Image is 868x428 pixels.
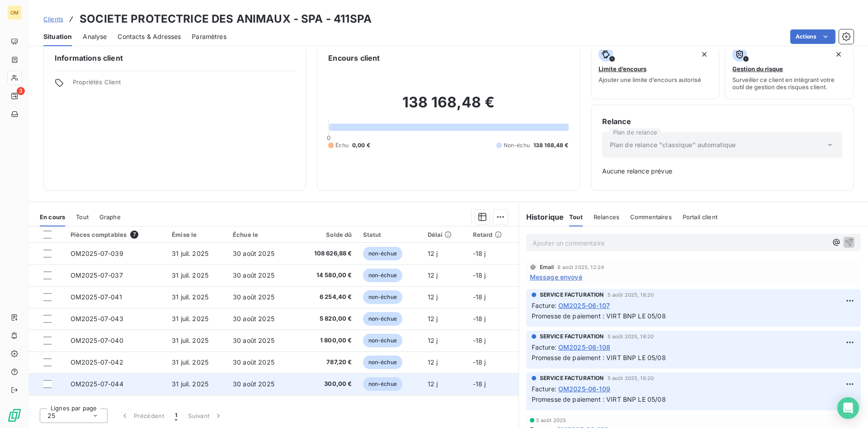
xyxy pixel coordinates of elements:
span: 30 août 2025 [233,358,274,366]
span: OM2025-07-042 [71,358,123,366]
span: 14 580,00 € [300,271,352,280]
span: Gestion du risque [732,65,783,72]
span: 8 août 2025, 12:24 [557,264,604,270]
span: 30 août 2025 [233,250,274,257]
span: 31 juil. 2025 [172,271,208,279]
span: OM2025-07-039 [71,250,123,257]
span: 31 juil. 2025 [172,250,208,257]
span: SERVICE FACTURATION [540,332,604,341]
span: Tout [569,213,583,221]
span: OM2025-06-109 [558,384,610,394]
span: Non-échu [504,141,530,149]
span: 30 août 2025 [233,380,274,388]
span: 31 juil. 2025 [172,315,208,322]
span: non-échue [363,334,402,347]
h6: Encours client [328,53,380,63]
span: Email [540,264,554,270]
span: Situation [43,32,72,41]
div: Solde dû [300,231,352,238]
span: -18 j [473,250,486,257]
span: Tout [76,213,89,221]
span: 5 août 2025, 18:20 [608,292,654,298]
div: Pièces comptables [71,231,161,239]
span: 12 j [428,315,438,322]
span: Commentaires [630,213,672,221]
span: OM2025-06-107 [558,301,610,310]
span: 5 820,00 € [300,314,352,323]
span: Relances [594,213,619,221]
span: 1 [175,411,177,420]
span: -18 j [473,315,486,322]
span: -18 j [473,293,486,301]
div: Open Intercom Messenger [837,397,859,419]
span: Limite d’encours [599,65,646,72]
span: 25 [47,411,55,420]
span: -18 j [473,380,486,388]
h6: Informations client [55,53,295,63]
div: OM [7,5,22,20]
span: Promesse de paiement : VIRT BNP LE 05/08 [532,395,666,403]
h6: Historique [519,212,564,222]
span: 12 j [428,380,438,388]
span: OM2025-07-037 [71,271,123,279]
span: non-échue [363,269,402,282]
button: Gestion du risqueSurveiller ce client en intégrant votre outil de gestion des risques client. [725,41,854,99]
span: -18 j [473,271,486,279]
span: OM2025-07-041 [71,293,122,301]
span: SERVICE FACTURATION [540,374,604,382]
span: Message envoyé [530,272,582,282]
span: 6 254,40 € [300,293,352,302]
span: 12 j [428,293,438,301]
span: Aucune relance prévue [602,167,842,176]
span: 30 août 2025 [233,271,274,279]
span: non-échue [363,290,402,304]
h6: Relance [602,116,842,127]
span: 30 août 2025 [233,315,274,322]
span: 5 août 2025 [536,418,566,423]
span: OM2025-07-043 [71,315,123,322]
span: En cours [40,213,65,221]
span: 12 j [428,358,438,366]
span: 31 juil. 2025 [172,293,208,301]
span: Facture : [532,384,557,394]
span: Plan de relance "classique" automatique [610,140,736,149]
span: 138 168,48 € [533,141,569,149]
span: 30 août 2025 [233,337,274,344]
span: 12 j [428,337,438,344]
span: Paramètres [192,32,226,41]
span: 0,00 € [352,141,370,149]
span: 30 août 2025 [233,293,274,301]
button: 1 [170,406,183,425]
span: 5 août 2025, 18:20 [608,334,654,339]
span: Échu [335,141,349,149]
span: 3 [17,87,25,95]
div: Statut [363,231,417,238]
span: 300,00 € [300,380,352,389]
span: 787,20 € [300,358,352,367]
span: Surveiller ce client en intégrant votre outil de gestion des risques client. [732,76,846,91]
span: 108 626,88 € [300,249,352,258]
span: Analyse [83,32,107,41]
span: 12 j [428,250,438,257]
div: Émise le [172,231,222,238]
span: Clients [43,15,63,23]
button: Limite d’encoursAjouter une limite d’encours autorisé [591,41,720,99]
span: 0 [327,134,330,141]
button: Actions [790,29,835,44]
h2: 138 168,48 € [328,93,568,120]
span: 31 juil. 2025 [172,380,208,388]
span: 12 j [428,271,438,279]
span: non-échue [363,377,402,391]
span: OM2025-07-044 [71,380,123,388]
span: Portail client [683,213,717,221]
span: Promesse de paiement : VIRT BNP LE 05/08 [532,354,666,361]
button: Suivant [183,406,228,425]
span: OM2025-07-040 [71,337,123,344]
div: Délai [428,231,462,238]
button: Précédent [115,406,170,425]
span: -18 j [473,337,486,344]
span: non-échue [363,312,402,326]
img: Logo LeanPay [7,408,22,423]
div: Retard [473,231,513,238]
span: Promesse de paiement : VIRT BNP LE 05/08 [532,312,666,320]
